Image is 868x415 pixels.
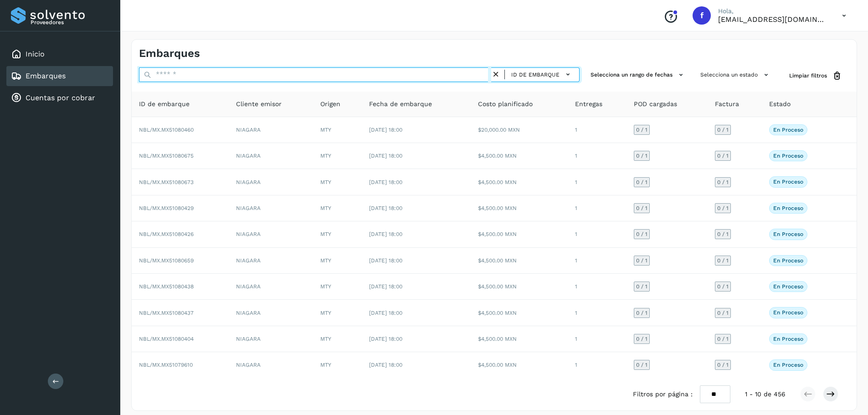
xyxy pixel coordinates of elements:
[229,221,313,247] td: NIAGARA
[139,257,194,264] span: NBL/MX.MX51080659
[139,179,194,185] span: NBL/MX.MX51080673
[568,274,627,300] td: 1
[773,231,803,237] p: En proceso
[369,153,402,159] span: [DATE] 18:00
[229,300,313,326] td: NIAGARA
[587,67,689,82] button: Selecciona un rango de fechas
[568,195,627,221] td: 1
[511,71,560,79] span: ID de embarque
[717,258,729,263] span: 0 / 1
[26,50,45,58] a: Inicio
[369,99,432,109] span: Fecha de embarque
[471,300,568,326] td: $4,500.00 MXN
[773,205,803,211] p: En proceso
[717,336,729,342] span: 0 / 1
[718,7,827,15] p: Hola,
[568,117,627,143] td: 1
[313,248,362,274] td: MTY
[471,352,568,378] td: $4,500.00 MXN
[568,169,627,195] td: 1
[471,221,568,247] td: $4,500.00 MXN
[471,169,568,195] td: $4,500.00 MXN
[636,179,647,185] span: 0 / 1
[769,99,791,109] span: Estado
[229,248,313,274] td: NIAGARA
[369,283,402,290] span: [DATE] 18:00
[229,117,313,143] td: NIAGARA
[313,143,362,169] td: MTY
[139,127,194,133] span: NBL/MX.MX51080460
[369,231,402,237] span: [DATE] 18:00
[773,336,803,342] p: En proceso
[236,99,282,109] span: Cliente emisor
[478,99,533,109] span: Costo planificado
[313,195,362,221] td: MTY
[508,68,575,81] button: ID de embarque
[369,310,402,316] span: [DATE] 18:00
[313,117,362,143] td: MTY
[568,300,627,326] td: 1
[636,284,647,289] span: 0 / 1
[717,284,729,289] span: 0 / 1
[717,179,729,185] span: 0 / 1
[773,309,803,316] p: En proceso
[471,195,568,221] td: $4,500.00 MXN
[369,336,402,342] span: [DATE] 18:00
[471,248,568,274] td: $4,500.00 MXN
[575,99,602,109] span: Entregas
[636,205,647,211] span: 0 / 1
[697,67,775,82] button: Selecciona un estado
[139,153,194,159] span: NBL/MX.MX51080675
[718,15,827,24] p: facturacion@salgofreight.com
[636,231,647,237] span: 0 / 1
[369,127,402,133] span: [DATE] 18:00
[636,258,647,263] span: 0 / 1
[568,221,627,247] td: 1
[773,127,803,133] p: En proceso
[6,88,113,108] div: Cuentas por cobrar
[229,143,313,169] td: NIAGARA
[773,283,803,290] p: En proceso
[773,179,803,185] p: En proceso
[471,326,568,352] td: $4,500.00 MXN
[229,274,313,300] td: NIAGARA
[6,66,113,86] div: Embarques
[633,389,693,399] span: Filtros por página :
[139,362,193,368] span: NBL/MX.MX51079610
[773,257,803,264] p: En proceso
[26,72,66,80] a: Embarques
[369,179,402,185] span: [DATE] 18:00
[229,326,313,352] td: NIAGARA
[369,257,402,264] span: [DATE] 18:00
[773,362,803,368] p: En proceso
[636,153,647,159] span: 0 / 1
[369,205,402,211] span: [DATE] 18:00
[313,221,362,247] td: MTY
[471,143,568,169] td: $4,500.00 MXN
[568,352,627,378] td: 1
[636,310,647,316] span: 0 / 1
[369,362,402,368] span: [DATE] 18:00
[717,231,729,237] span: 0 / 1
[568,143,627,169] td: 1
[229,195,313,221] td: NIAGARA
[139,283,194,290] span: NBL/MX.MX51080438
[31,19,109,26] p: Proveedores
[636,336,647,342] span: 0 / 1
[782,67,849,84] button: Limpiar filtros
[471,274,568,300] td: $4,500.00 MXN
[717,127,729,133] span: 0 / 1
[139,205,194,211] span: NBL/MX.MX51080429
[773,153,803,159] p: En proceso
[568,326,627,352] td: 1
[313,326,362,352] td: MTY
[26,93,95,102] a: Cuentas por cobrar
[745,389,786,399] span: 1 - 10 de 456
[139,99,190,109] span: ID de embarque
[313,352,362,378] td: MTY
[789,72,827,80] span: Limpiar filtros
[139,47,200,60] h4: Embarques
[229,169,313,195] td: NIAGARA
[229,352,313,378] td: NIAGARA
[634,99,677,109] span: POD cargadas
